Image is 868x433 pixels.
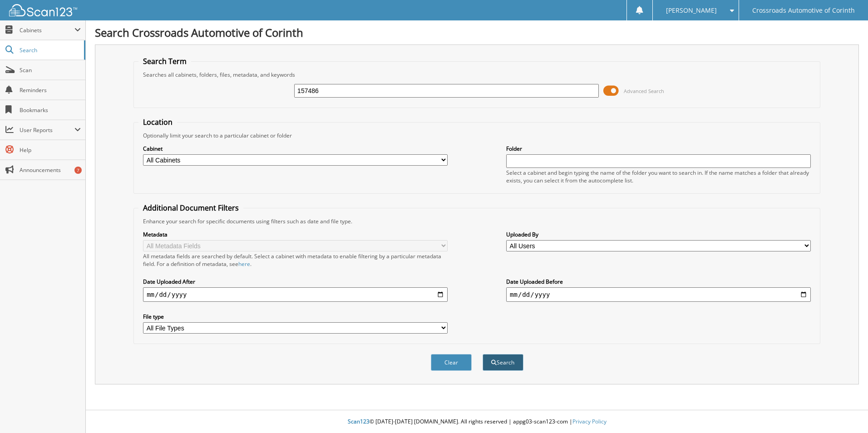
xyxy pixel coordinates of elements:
[86,411,868,433] div: © [DATE]-[DATE] [DOMAIN_NAME]. All rights reserved | appg03-scan123-com |
[20,86,81,94] span: Reminders
[506,231,811,238] label: Uploaded By
[483,354,523,371] button: Search
[431,354,472,371] button: Clear
[143,287,448,302] input: start
[74,167,82,174] div: 7
[506,169,811,184] div: Select a cabinet and begin typing the name of the folder you want to search in. If the name match...
[143,231,448,238] label: Metadata
[138,217,815,225] div: Enhance your search for specific documents using filters such as date and file type.
[143,145,448,153] label: Cabinet
[95,25,859,40] h1: Search Crossroads Automotive of Corinth
[138,203,243,213] legend: Additional Document Filters
[238,260,250,268] a: here
[506,278,811,285] label: Date Uploaded Before
[9,4,77,16] img: scan123-logo-white.svg
[20,66,81,74] span: Scan
[138,56,191,66] legend: Search Term
[348,418,370,425] span: Scan123
[752,8,855,13] span: Crossroads Automotive of Corinth
[143,278,448,285] label: Date Uploaded After
[20,126,74,134] span: User Reports
[20,106,81,114] span: Bookmarks
[572,418,607,425] a: Privacy Policy
[506,145,811,153] label: Folder
[143,313,448,320] label: File type
[138,71,815,79] div: Searches all cabinets, folders, files, metadata, and keywords
[624,88,664,94] span: Advanced Search
[823,389,868,433] iframe: Chat Widget
[666,8,717,13] span: [PERSON_NAME]
[20,26,74,34] span: Cabinets
[20,46,79,54] span: Search
[143,252,448,268] div: All metadata fields are searched by default. Select a cabinet with metadata to enable filtering b...
[138,132,815,139] div: Optionally limit your search to a particular cabinet or folder
[20,146,81,154] span: Help
[138,117,177,127] legend: Location
[20,166,81,174] span: Announcements
[506,287,811,302] input: end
